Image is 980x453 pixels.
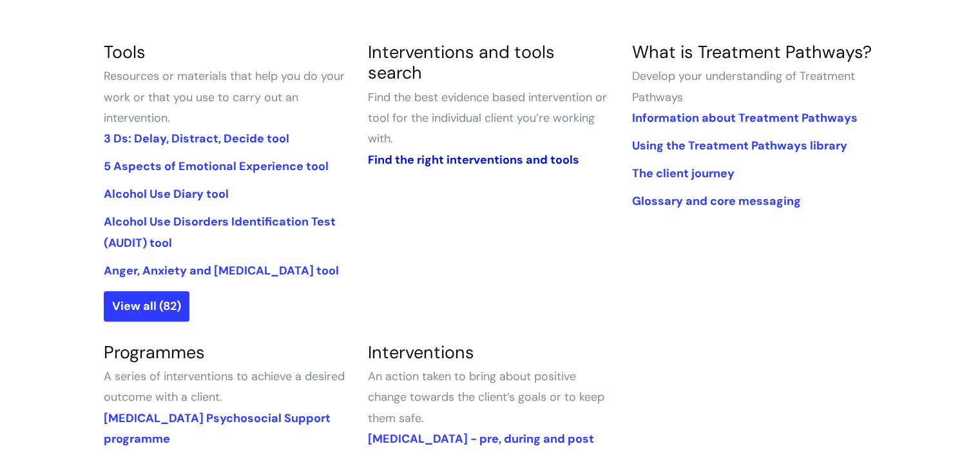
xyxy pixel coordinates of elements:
span: An action taken to bring about positive change towards the client’s goals or to keep them safe. [367,369,604,426]
span: Resources or materials that help you do your work or that you use to carry out an intervention. [104,68,345,126]
a: Using the Treatment Pathways library [631,138,847,153]
a: [MEDICAL_DATA] Psychosocial Support programme [104,410,331,447]
span: A series of interventions to achieve a desired outcome with a client. [104,369,345,405]
a: What is Treatment Pathways? [631,41,871,63]
a: Find the right interventions and tools [367,152,579,168]
a: Information about Treatment Pathways [631,110,857,126]
a: Programmes [104,341,205,363]
a: Glossary and core messaging [631,193,800,209]
a: Tools [104,41,146,63]
span: Develop your understanding of Treatment Pathways [631,68,854,104]
a: Alcohol Use Diary tool [104,186,229,202]
a: Interventions [367,341,474,363]
a: 5 Aspects of Emotional Experience tool [104,159,329,174]
span: Find the best evidence based intervention or tool for the individual client you’re working with. [367,90,606,147]
a: The client journey [631,166,734,181]
a: Alcohol Use Disorders Identification Test (AUDIT) tool [104,214,336,250]
a: View all (82) [104,291,189,321]
a: Anger, Anxiety and [MEDICAL_DATA] tool [104,263,339,278]
a: Interventions and tools search [367,41,554,84]
a: 3 Ds: Delay, Distract, Decide tool [104,131,289,146]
